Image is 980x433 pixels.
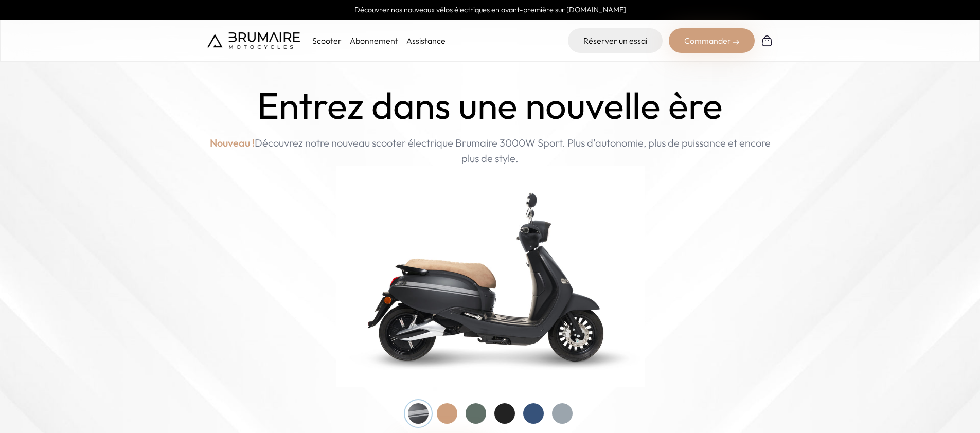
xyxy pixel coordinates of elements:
[568,28,663,53] a: Réserver un essai
[207,135,773,166] p: Découvrez notre nouveau scooter électrique Brumaire 3000W Sport. Plus d'autonomie, plus de puissa...
[312,34,342,47] p: Scooter
[406,35,446,46] a: Assistance
[669,28,755,53] div: Commander
[761,34,773,47] img: Panier
[207,32,300,49] img: Brumaire Motocycles
[733,39,739,45] img: right-arrow-2.png
[350,35,398,46] a: Abonnement
[210,135,255,151] span: Nouveau !
[257,84,723,127] h1: Entrez dans une nouvelle ère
